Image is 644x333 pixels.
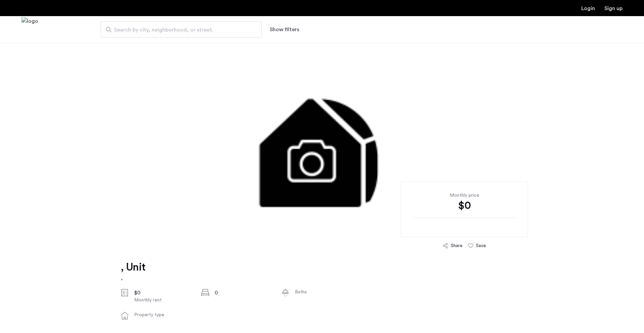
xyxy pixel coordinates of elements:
[295,289,351,295] div: Baths
[21,17,38,42] a: Cazamio Logo
[412,199,517,212] div: $0
[116,43,528,244] img: 3.gif
[121,274,145,282] h2: ,
[101,21,262,38] input: Apartment Search
[121,260,145,282] a: , Unit,
[451,242,463,249] div: Share
[134,297,191,303] div: Monthly rent
[134,289,191,297] div: $0
[114,26,243,34] span: Search by city, neighborhood, or street.
[581,6,595,11] a: Login
[270,26,299,34] button: Show or hide filters
[412,192,517,199] div: Monthly price
[604,6,623,11] a: Registration
[134,312,191,318] div: Property type
[121,260,145,274] h1: , Unit
[215,289,271,297] div: 0
[21,17,38,42] img: logo
[476,242,486,249] div: Save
